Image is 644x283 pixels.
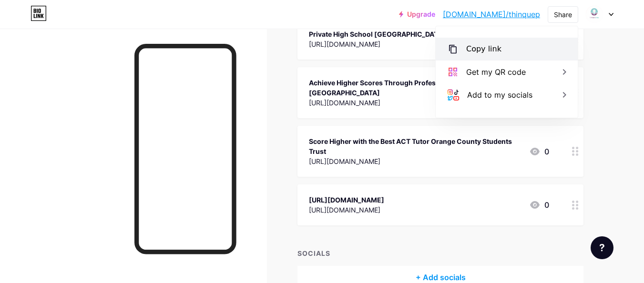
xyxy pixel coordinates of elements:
div: Score Higher with the Best ACT Tutor Orange County Students Trust [309,136,521,156]
a: Upgrade [399,10,435,18]
div: Private High School [GEOGRAPHIC_DATA] [309,29,445,39]
a: [DOMAIN_NAME]/thinquep [443,9,540,20]
img: Thinque Prep [585,5,603,23]
div: Share [554,10,572,20]
div: Achieve Higher Scores Through Professional SAT Prep [GEOGRAPHIC_DATA] [309,78,521,98]
div: [URL][DOMAIN_NAME] [309,156,521,166]
div: Copy link [466,43,501,55]
div: Get my QR code [466,66,526,78]
div: Add to my socials [467,89,532,101]
div: [URL][DOMAIN_NAME] [309,39,445,49]
div: SOCIALS [297,248,583,258]
div: [URL][DOMAIN_NAME] [309,205,384,215]
div: [URL][DOMAIN_NAME] [309,195,384,205]
div: 0 [529,146,549,157]
div: 0 [529,199,549,211]
div: [URL][DOMAIN_NAME] [309,98,521,108]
